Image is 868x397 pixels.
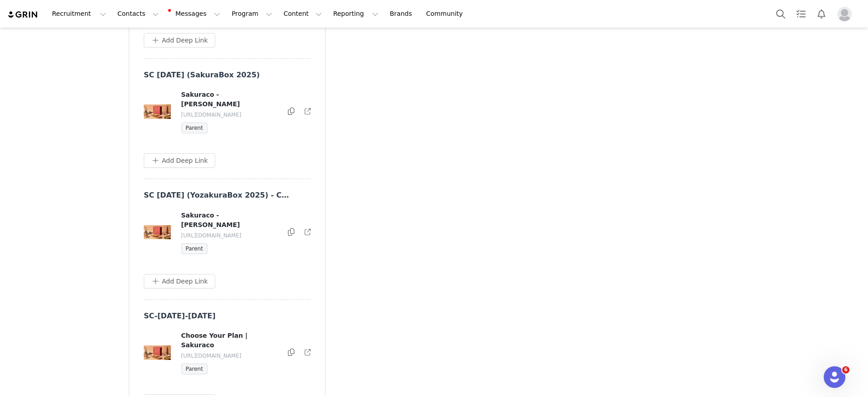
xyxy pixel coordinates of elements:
button: Recruitment [47,4,112,24]
button: Search [771,4,791,24]
button: Notifications [811,4,831,24]
span: 6 [842,366,849,373]
button: Reporting [328,4,384,24]
h3: SC-[DATE]-[DATE] [144,311,290,321]
span: Parent [181,364,208,374]
img: og-image.6c3f153a.png [144,225,171,239]
h3: SC [DATE] (YozakuraBox 2025) - Campaign Page [144,190,290,201]
a: Brands [384,4,420,24]
img: og-image.6c3f153a.png [144,104,171,118]
button: Program [226,4,278,24]
button: Content [278,4,327,24]
button: Contacts [112,4,164,24]
img: grin logo [7,10,39,19]
button: Profile [832,7,861,21]
h4: Sakuraco - [PERSON_NAME] [181,211,278,230]
h4: Sakuraco - [PERSON_NAME] [181,90,278,109]
a: Community [421,4,472,24]
span: Parent [181,243,208,254]
img: og-image.6c3f153a.png [144,345,171,359]
p: [URL][DOMAIN_NAME] [181,111,278,119]
p: [URL][DOMAIN_NAME] [181,232,278,240]
button: Add Deep Link [144,33,215,47]
button: Messages [165,4,226,24]
p: [URL][DOMAIN_NAME] [181,352,278,360]
button: Add Deep Link [144,274,215,288]
span: Parent [181,123,208,133]
h4: Choose Your Plan | Sakuraco [181,331,278,350]
iframe: Intercom live chat [824,366,845,388]
a: Tasks [791,4,811,24]
button: Add Deep Link [144,153,215,168]
h3: SC [DATE] (SakuraBox 2025) [144,70,290,80]
body: Rich Text Area. Press ALT-0 for help. [7,7,371,17]
img: placeholder-profile.jpg [837,7,852,21]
